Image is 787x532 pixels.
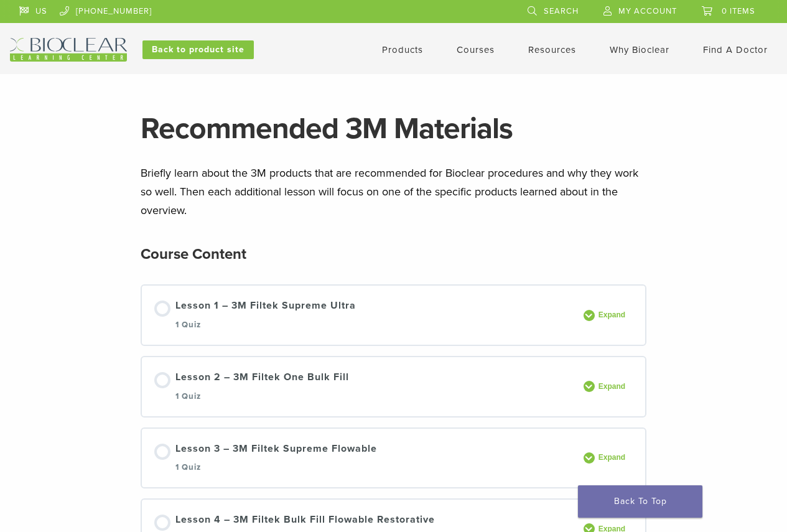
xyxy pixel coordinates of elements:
[154,298,576,332] a: Lesson 1 – 3M Filtek Supreme Ultra 1 Quiz
[175,391,201,401] span: 1 Quiz
[528,44,576,55] a: Resources
[154,441,576,475] a: Lesson 3 – 3M Filtek Supreme Flowable 1 Quiz
[722,6,755,16] span: 0 items
[618,6,677,16] span: My Account
[10,38,127,62] img: Bioclear
[175,370,349,404] div: Lesson 2 – 3M Filtek One Bulk Fill
[154,370,576,404] a: Lesson 2 – 3M Filtek One Bulk Fill 1 Quiz
[175,441,377,475] div: Lesson 3 – 3M Filtek Supreme Flowable
[595,453,633,462] span: Expand
[175,462,201,472] span: 1 Quiz
[141,240,246,269] h2: Course Content
[141,114,646,144] h1: Recommended 3M Materials
[595,382,633,391] span: Expand
[175,320,201,330] span: 1 Quiz
[142,40,254,59] a: Back to product site
[544,6,579,16] span: Search
[141,164,646,220] p: Briefly learn about the 3M products that are recommended for Bioclear procedures and why they wor...
[578,485,702,518] a: Back To Top
[457,44,495,55] a: Courses
[610,44,669,55] a: Why Bioclear
[703,44,768,55] a: Find A Doctor
[595,310,633,320] span: Expand
[175,298,356,332] div: Lesson 1 – 3M Filtek Supreme Ultra
[382,44,423,55] a: Products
